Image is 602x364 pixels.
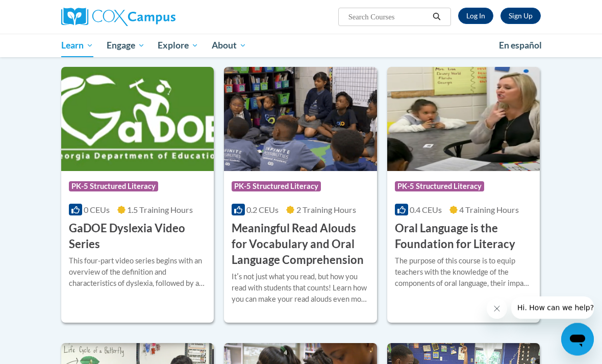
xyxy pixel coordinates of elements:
[395,182,484,192] span: PK-5 Structured Literacy
[69,256,206,289] div: This four-part video series begins with an overview of the definition and characteristics of dysl...
[100,34,152,57] a: Engage
[107,39,145,52] span: Engage
[387,67,540,172] img: Course Logo
[487,299,507,319] iframe: Close message
[232,221,369,268] h3: Meaningful Read Alouds for Vocabulary and Oral Language Comprehension
[205,34,253,57] a: About
[69,182,158,192] span: PK-5 Structured Literacy
[296,205,356,215] span: 2 Training Hours
[151,34,205,57] a: Explore
[212,39,246,52] span: About
[395,221,532,253] h3: Oral Language is the Foundation for Literacy
[492,35,548,56] a: En español
[61,8,175,26] img: Cox Campus
[232,272,369,305] div: Itʹs not just what you read, but how you read with students that counts! Learn how you can make y...
[61,39,93,52] span: Learn
[61,67,214,172] img: Course Logo
[387,67,540,323] a: Course LogoPK-5 Structured Literacy0.4 CEUs4 Training Hours Oral Language is the Foundation for L...
[158,39,198,52] span: Explore
[395,256,532,289] div: The purpose of this course is to equip teachers with the knowledge of the components of oral lang...
[224,67,377,323] a: Course LogoPK-5 Structured Literacy0.2 CEUs2 Training Hours Meaningful Read Alouds for Vocabulary...
[500,8,541,24] a: Register
[246,205,279,215] span: 0.2 CEUs
[499,40,542,51] span: En español
[61,67,214,323] a: Course LogoPK-5 Structured Literacy0 CEUs1.5 Training Hours GaDOE Dyslexia Video SeriesThis four-...
[511,297,594,319] iframe: Message from company
[429,11,444,23] button: Search
[55,34,100,57] a: Learn
[459,205,519,215] span: 4 Training Hours
[458,8,493,24] a: Log In
[54,34,548,57] div: Main menu
[561,323,594,356] iframe: Button to launch messaging window
[61,8,211,26] a: Cox Campus
[232,182,321,192] span: PK-5 Structured Literacy
[410,205,442,215] span: 0.4 CEUs
[84,205,110,215] span: 0 CEUs
[69,221,206,253] h3: GaDOE Dyslexia Video Series
[127,205,193,215] span: 1.5 Training Hours
[224,67,377,172] img: Course Logo
[347,11,429,23] input: Search Courses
